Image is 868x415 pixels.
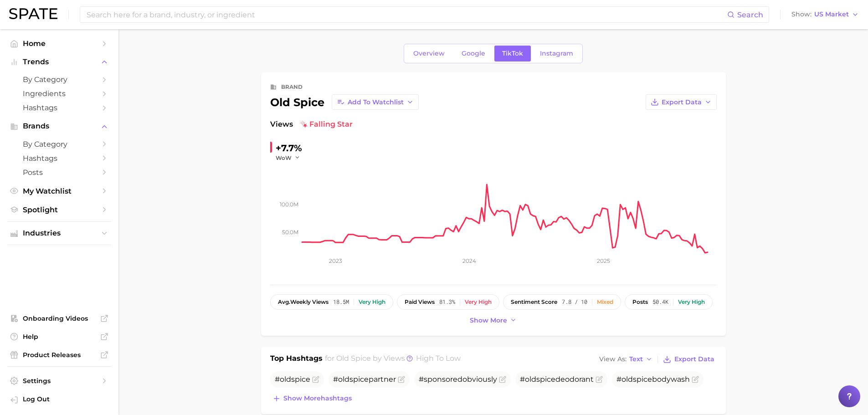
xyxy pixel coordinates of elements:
[270,353,323,366] h1: Top Hashtags
[7,374,111,388] a: Settings
[282,229,298,236] tspan: 50.0m
[7,55,111,69] button: Trends
[336,354,371,363] span: old spice
[7,119,111,133] button: Brands
[270,119,293,130] span: Views
[7,392,111,408] a: Log out. Currently logged in with e-mail staiger.e@pg.com.
[646,94,717,110] button: Export Data
[333,375,396,384] span: # partner
[674,355,714,363] span: Export Data
[23,122,96,130] span: Brands
[662,98,702,106] span: Export Data
[283,395,352,402] span: Show more hashtags
[439,299,455,305] span: 81.3%
[332,94,419,110] button: Add to Watchlist
[280,201,298,208] tspan: 100.0m
[276,154,292,162] span: WoW
[7,151,111,165] a: Hashtags
[661,353,716,366] button: Export Data
[23,154,96,163] span: Hashtags
[7,348,111,362] a: Product Releases
[9,8,57,19] img: SPATE
[397,294,499,310] button: paid views81.3%Very high
[270,94,419,110] div: old spice
[349,375,369,384] span: spice
[7,101,111,115] a: Hashtags
[462,50,485,57] span: Google
[629,357,643,362] span: Text
[525,375,536,384] span: old
[520,375,594,384] span: # deodorant
[621,375,633,384] span: old
[462,257,476,264] tspan: 2024
[23,205,96,214] span: Spotlight
[23,187,96,195] span: My Watchlist
[814,12,849,17] span: US Market
[7,165,111,179] a: Posts
[270,392,354,405] button: Show morehashtags
[281,82,303,92] div: brand
[599,357,627,362] span: View As
[300,121,308,128] img: falling star
[348,98,404,106] span: Add to Watchlist
[596,257,610,264] tspan: 2025
[23,168,96,177] span: Posts
[280,375,291,384] span: old
[536,375,555,384] span: spice
[325,353,461,366] h2: for by Views
[300,119,353,130] span: falling star
[7,137,111,151] a: by Category
[23,89,96,98] span: Ingredients
[23,314,96,323] span: Onboarding Videos
[23,75,96,84] span: by Category
[86,7,727,22] input: Search here for a brand, industry, or ingredient
[7,226,111,240] button: Industries
[616,375,690,384] span: # bodywash
[7,72,111,87] a: by Category
[7,330,111,343] a: Help
[597,354,655,365] button: View AsText
[692,376,699,383] button: Flag as miscategorized or irrelevant
[596,376,603,383] button: Flag as miscategorized or irrelevant
[406,46,452,61] a: Overview
[338,375,349,384] span: old
[7,36,111,51] a: Home
[312,376,319,383] button: Flag as miscategorized or irrelevant
[7,184,111,198] a: My Watchlist
[499,376,506,383] button: Flag as miscategorized or irrelevant
[23,58,96,66] span: Trends
[23,333,96,341] span: Help
[276,154,301,162] button: WoW
[7,87,111,101] a: Ingredients
[359,299,385,305] div: Very high
[467,314,519,327] button: Show more
[23,229,96,237] span: Industries
[494,46,531,61] a: TikTok
[329,257,342,264] tspan: 2023
[23,377,96,385] span: Settings
[413,50,445,57] span: Overview
[23,39,96,48] span: Home
[503,294,621,310] button: sentiment score7.8 / 10Mixed
[737,10,763,19] span: Search
[7,312,111,325] a: Onboarding Videos
[23,395,104,403] span: Log Out
[540,50,573,57] span: Instagram
[278,298,290,305] abbr: average
[278,299,329,305] span: weekly views
[7,203,111,217] a: Spotlight
[597,299,613,305] div: Mixed
[270,294,393,310] button: avg.weekly views18.5mVery high
[791,12,812,17] span: Show
[678,299,705,305] div: Very high
[511,299,557,305] span: sentiment score
[470,317,507,324] span: Show more
[23,351,96,359] span: Product Releases
[23,140,96,149] span: by Category
[416,354,461,363] span: high to low
[502,50,523,57] span: TikTok
[275,375,310,384] span: #
[532,46,581,61] a: Instagram
[276,141,302,155] div: +7.7%
[405,299,435,305] span: paid views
